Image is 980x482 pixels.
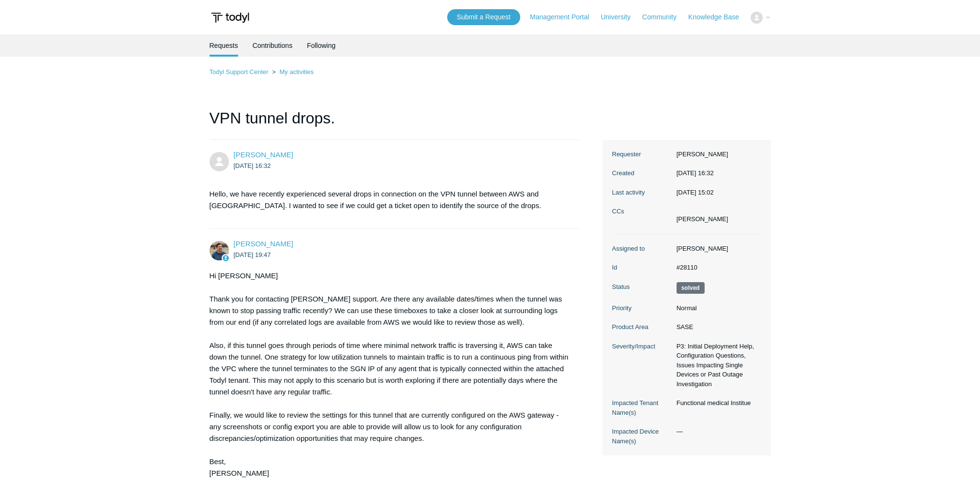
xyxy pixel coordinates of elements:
li: My activities [270,68,314,75]
dd: SASE [672,322,761,332]
dd: [PERSON_NAME] [672,150,761,159]
img: Todyl Support Center Help Center home page [210,9,251,27]
a: [PERSON_NAME] [234,240,293,248]
a: University [601,12,640,22]
dt: Created [612,168,672,178]
a: Following [307,34,335,57]
a: [PERSON_NAME] [234,151,293,159]
li: Todyl Support Center [210,68,271,75]
a: Submit a Request [447,9,520,25]
dt: CCs [612,207,672,216]
dd: [PERSON_NAME] [672,244,761,254]
span: This request has been solved [677,282,705,294]
dt: Status [612,282,672,292]
h1: VPN tunnel drops. [210,106,580,140]
time: 2025-09-13T16:32:32Z [234,162,271,169]
a: Community [642,12,686,22]
dt: Last activity [612,188,672,197]
time: 2025-09-25T15:02:15+00:00 [677,189,714,196]
dd: Normal [672,303,761,313]
span: Spencer Grissom [234,240,293,248]
span: Michael Wolfinger [234,151,293,159]
a: My activities [279,68,314,75]
p: Hello, we have recently experienced several drops in connection on the VPN tunnel between AWS and... [210,188,571,211]
dd: — [672,427,761,437]
a: Contributions [253,34,293,57]
dt: Assigned to [612,244,672,254]
dt: Priority [612,303,672,313]
a: Knowledge Base [688,12,749,22]
div: Hi [PERSON_NAME] Thank you for contacting [PERSON_NAME] support. Are there any available dates/ti... [210,270,571,479]
dt: Impacted Device Name(s) [612,427,672,446]
a: Todyl Support Center [210,68,269,75]
dt: Id [612,263,672,272]
li: Requests [210,34,238,57]
dd: Functional medical Institue [672,398,761,408]
time: 2025-09-13T16:32:32+00:00 [677,169,714,177]
time: 2025-09-13T19:47:53Z [234,251,271,258]
dt: Product Area [612,322,672,332]
dd: P3: Initial Deployment Help, Configuration Questions, Issues Impacting Single Devices or Past Out... [672,342,761,389]
li: Michael Heathman [677,214,728,224]
a: Management Portal [530,12,599,22]
dt: Impacted Tenant Name(s) [612,398,672,417]
dt: Requester [612,150,672,159]
dt: Severity/Impact [612,342,672,351]
dd: #28110 [672,263,761,272]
